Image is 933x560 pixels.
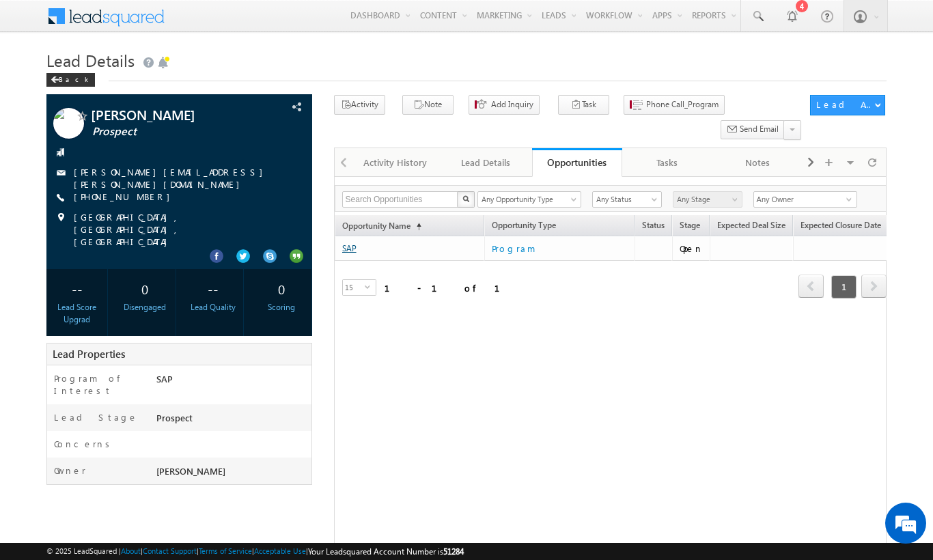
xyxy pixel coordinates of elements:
[740,123,779,135] span: Send Email
[861,276,887,298] a: next
[593,193,658,206] span: Any Status
[680,242,704,255] div: Open
[46,49,135,71] span: Lead Details
[308,546,464,557] span: Your Leadsquared Account Number is
[254,301,308,313] div: Scoring
[673,218,707,236] a: Stage
[624,95,725,115] button: Phone Call_Program
[54,411,138,423] label: Lead Stage
[54,464,86,477] label: Owner
[441,148,531,177] a: Lead Details
[646,98,719,111] span: Phone Call_Program
[477,191,581,208] a: Any Opportunity Type
[462,195,469,202] img: Search
[485,218,634,236] span: Opportunity Type
[622,148,712,177] a: Tasks
[53,108,84,143] img: Profile photo
[50,276,104,301] div: --
[54,372,143,397] label: Program of Interest
[23,72,57,89] img: d_60004797649_company_0_60004797649
[224,7,257,40] div: Minimize live chat window
[46,73,95,87] div: Back
[342,221,410,231] span: Opportunity Name
[673,193,738,206] span: Any Stage
[199,546,252,555] a: Terms of Service
[92,125,256,139] span: Prospect
[54,438,115,450] label: Concerns
[342,243,357,253] a: SAP
[680,220,700,230] span: Stage
[452,154,519,171] div: Lead Details
[91,108,255,122] span: [PERSON_NAME]
[712,148,803,177] a: Notes
[53,347,125,361] span: Lead Properties
[831,275,857,298] span: 1
[118,276,172,301] div: 0
[800,220,881,230] span: Expected Closure Date
[861,275,887,298] span: next
[156,465,225,477] span: [PERSON_NAME]
[532,148,622,177] a: Opportunities
[492,240,628,257] a: Program
[402,95,454,115] button: Note
[254,546,306,555] a: Acceptable Use
[710,218,792,236] a: Expected Deal Size
[74,211,288,248] span: [GEOGRAPHIC_DATA], [GEOGRAPHIC_DATA], [GEOGRAPHIC_DATA]
[153,411,311,430] div: Prospect
[478,193,572,206] span: Any Opportunity Type
[335,218,428,236] a: Opportunity Name(sorted ascending)
[74,191,177,204] span: [PHONE_NUMBER]
[71,72,229,89] div: Chat with us now
[635,218,671,236] a: Status
[186,421,248,439] em: Start Chat
[592,191,662,208] a: Any Status
[143,546,197,555] a: Contact Support
[443,546,464,557] span: 51284
[794,218,888,236] a: Expected Closure Date
[186,301,240,313] div: Lead Quality
[839,193,856,206] a: Show All Items
[723,154,790,171] div: Notes
[50,301,104,326] div: Lead Score Upgrad
[343,280,365,295] span: 15
[46,545,464,558] span: © 2025 LeadSquared | | | | |
[491,98,533,111] span: Add Inquiry
[633,154,700,171] div: Tasks
[74,166,270,190] a: [PERSON_NAME][EMAIL_ADDRESS][PERSON_NAME][DOMAIN_NAME]
[798,275,824,298] span: prev
[558,95,609,115] button: Task
[385,280,516,296] div: 1 - 1 of 1
[410,221,421,232] span: (sorted ascending)
[469,95,540,115] button: Add Inquiry
[362,154,429,171] div: Activity History
[810,95,885,115] button: Lead Actions
[18,126,249,409] textarea: Type your message and hit 'Enter'
[186,276,240,301] div: --
[351,148,441,177] a: Activity History
[717,220,785,230] span: Expected Deal Size
[46,72,102,84] a: Back
[816,98,874,111] div: Lead Actions
[542,156,612,169] div: Opportunities
[153,372,311,391] div: SAP
[798,276,824,298] a: prev
[254,276,308,301] div: 0
[121,546,141,555] a: About
[118,301,172,313] div: Disengaged
[753,191,857,208] input: Type to Search
[673,191,742,208] a: Any Stage
[721,120,785,140] button: Send Email
[365,283,376,290] span: select
[334,95,385,115] button: Activity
